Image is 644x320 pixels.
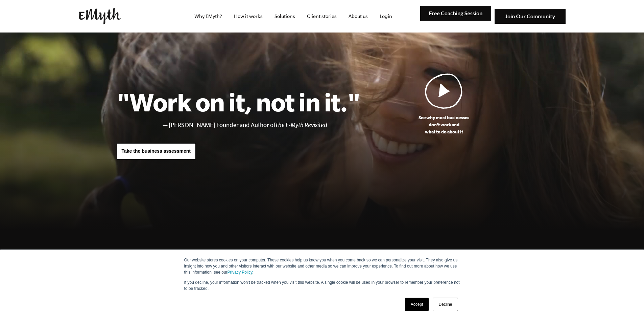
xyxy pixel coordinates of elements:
a: Privacy Policy [228,270,253,275]
img: EMyth [79,8,121,24]
a: Decline [433,298,458,311]
a: Take the business assessment [117,143,196,159]
img: Free Coaching Session [420,6,491,21]
p: See why most businesses don't work and what to do about it [360,114,528,135]
span: Take the business assessment [122,148,191,154]
h1: "Work on it, not in it." [117,87,360,117]
img: Join Our Community [495,9,566,24]
i: The E-Myth Revisited [275,122,327,128]
a: See why most businessesdon't work andwhat to do about it [360,73,528,135]
img: Play Video [425,73,463,109]
li: [PERSON_NAME] Founder and Author of [169,120,360,130]
a: Accept [405,298,429,311]
p: Our website stores cookies on your computer. These cookies help us know you when you come back so... [184,257,460,275]
p: If you decline, your information won’t be tracked when you visit this website. A single cookie wi... [184,279,460,292]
